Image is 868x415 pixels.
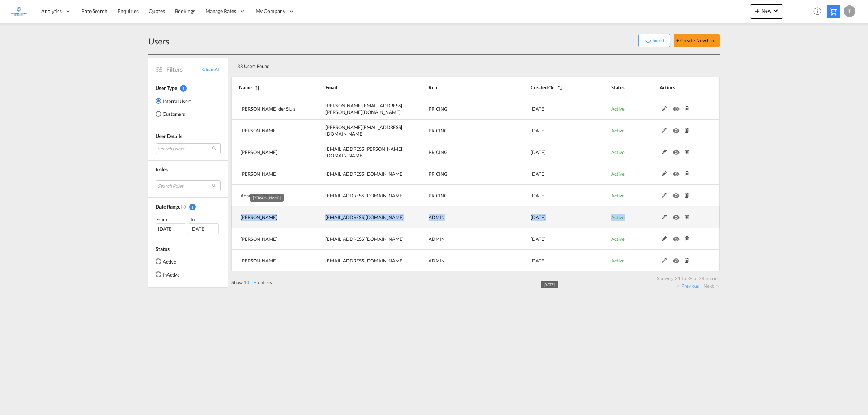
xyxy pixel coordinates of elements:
[325,236,404,242] span: [EMAIL_ADDRESS][DOMAIN_NAME]
[753,8,780,14] span: New
[41,8,62,15] span: Analytics
[410,228,512,250] td: ADMIN
[156,110,192,117] md-radio-button: Customers
[241,128,277,133] span: [PERSON_NAME]
[156,271,180,278] md-radio-button: InActive
[531,106,545,112] span: [DATE]
[241,149,277,155] span: [PERSON_NAME]
[512,141,593,163] td: 2022-09-07
[325,146,402,158] span: [EMAIL_ADDRESS][PERSON_NAME][DOMAIN_NAME]
[307,185,410,206] td: anneloes.offerman@embassyfreight.nl
[844,5,855,17] div: T
[241,193,280,198] span: Anneloes Offerman
[674,34,720,47] button: + Create New User
[156,97,192,104] md-radio-button: Internal Users
[429,149,447,155] span: PRICING
[410,141,512,163] td: PRICING
[235,271,720,282] div: Showing 31 to 38 of 38 entries
[11,3,27,20] img: e1326340b7c511ef854e8d6a806141ad.jpg
[593,77,642,98] th: Status
[512,120,593,141] td: 2022-09-07
[241,171,277,177] span: [PERSON_NAME]
[531,214,545,220] span: [DATE]
[241,106,295,112] span: [PERSON_NAME] der Sluis
[180,85,187,92] span: 1
[156,204,180,210] span: Date Range
[811,5,824,17] span: Help
[307,163,410,185] td: ben.vaneekelen@embassyfreight.nl
[118,8,139,14] span: Enquiries
[611,193,624,198] span: Active
[611,214,624,220] span: Active
[325,258,404,264] span: [EMAIL_ADDRESS][DOMAIN_NAME]
[189,216,221,223] div: To
[544,282,555,287] span: [DATE]
[512,98,593,120] td: 2022-09-07
[429,258,445,264] span: ADMIN
[156,216,187,223] div: From
[531,236,545,242] span: [DATE]
[156,216,221,234] span: From To [DATE][DATE]
[307,228,410,250] td: v.smedeman@embassyfreight.nl
[673,104,682,110] md-icon: icon-eye
[253,196,281,200] span: [PERSON_NAME]
[531,193,545,198] span: [DATE]
[234,57,669,72] div: 38 Users Found
[156,133,182,139] span: User Details
[673,126,682,131] md-icon: icon-eye
[307,141,410,163] td: frits.vanschaik@embassyfreight.nl
[325,103,402,115] span: [PERSON_NAME][EMAIL_ADDRESS][PERSON_NAME][DOMAIN_NAME]
[156,166,168,172] span: Roles
[429,128,447,133] span: PRICING
[231,120,307,141] td: Michael Nieuwlaat
[231,206,307,228] td: Irma Van der Weijden
[753,7,762,15] md-icon: icon-plus 400-fg
[750,4,783,19] button: icon-plus 400-fgNewicon-chevron-down
[512,228,593,250] td: 2022-08-25
[307,120,410,141] td: michael.nieuwlaat@embassyfreight.nl
[611,258,624,264] span: Active
[148,35,169,47] div: Users
[156,246,169,252] span: Status
[175,8,195,14] span: Bookings
[703,283,719,289] a: Next
[429,214,445,220] span: ADMIN
[531,258,545,264] span: [DATE]
[531,149,545,155] span: [DATE]
[189,204,196,210] span: 1
[673,235,682,240] md-icon: icon-eye
[673,256,682,261] md-icon: icon-eye
[673,170,682,175] md-icon: icon-eye
[241,214,277,220] span: [PERSON_NAME]
[307,206,410,228] td: i.vanderweijden@embassyfreight.nl
[307,250,410,271] td: tijs@embassy-freight.be
[644,37,652,45] md-icon: icon-arrow-down
[611,171,624,177] span: Active
[307,77,410,98] th: Email
[410,185,512,206] td: PRICING
[410,120,512,141] td: PRICING
[231,228,307,250] td: Victor Smedeman
[231,163,307,185] td: Ben Van Eekelen
[429,236,445,242] span: ADMIN
[638,34,670,47] button: icon-arrow-downImport
[512,250,593,271] td: 2022-08-25
[205,8,236,15] span: Manage Rates
[202,66,221,73] span: Clear All
[241,236,277,242] span: [PERSON_NAME]
[676,283,699,289] a: Previous
[256,8,285,15] span: My Company
[166,65,202,73] span: Filters
[231,98,307,120] td: Richelle Van der Sluis
[673,191,682,196] md-icon: icon-eye
[241,258,277,264] span: [PERSON_NAME]
[611,236,624,242] span: Active
[512,185,593,206] td: 2022-09-07
[231,279,272,286] label: Show entries
[81,8,107,14] span: Rate Search
[429,193,447,198] span: PRICING
[243,279,258,286] select: Showentries
[156,223,186,234] div: [DATE]
[156,85,177,91] span: User Type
